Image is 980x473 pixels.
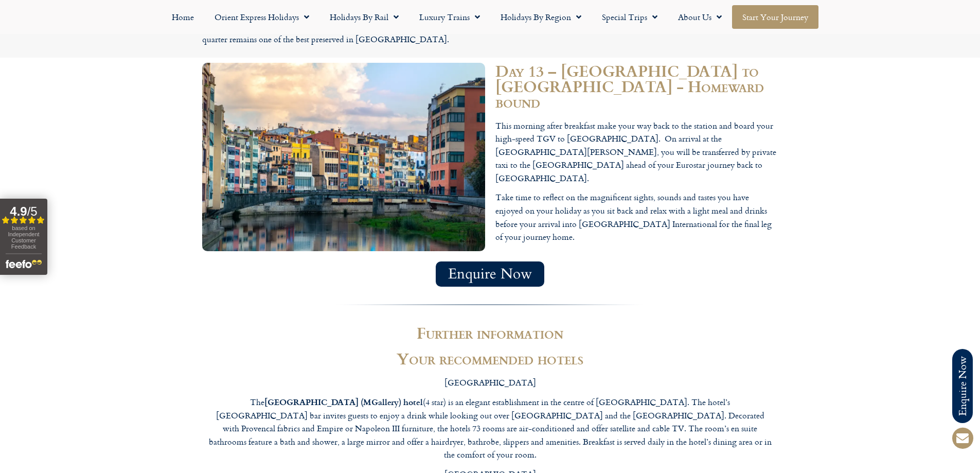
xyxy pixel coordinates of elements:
p: This morning after breakfast make your way back to the station and board your high-speed TGV to [... [495,119,778,185]
a: Special Trips [592,5,668,29]
a: Start your Journey [732,5,818,29]
p: The (4 star) is an elegant establishment in the centre of [GEOGRAPHIC_DATA]. The hotel’s [GEOGRAP... [207,395,773,462]
a: Holidays by Rail [319,5,409,29]
a: Home [162,5,204,29]
span: Enquire Now [448,268,532,281]
a: About Us [668,5,732,29]
nav: Menu [5,5,975,29]
a: Orient Express Holidays [204,5,319,29]
h2: Day 13 – [GEOGRAPHIC_DATA] to [GEOGRAPHIC_DATA] - Homeward bound [495,63,778,109]
a: Luxury Trains [409,5,490,29]
h2: Your recommended hotels [207,351,773,366]
a: Holidays by Region [490,5,592,29]
a: Enquire Now [436,261,544,287]
h2: Further information [207,325,773,340]
p: [GEOGRAPHIC_DATA] [207,376,773,390]
p: Take time to reflect on the magnificent sights, sounds and tastes you have enjoyed on your holida... [495,191,778,243]
b: [GEOGRAPHIC_DATA] (MGallery) hotel [264,396,423,408]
